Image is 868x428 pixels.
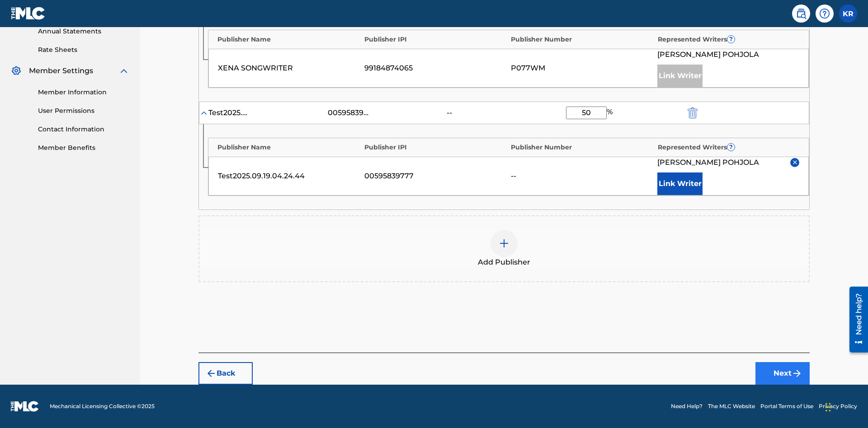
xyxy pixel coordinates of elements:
[843,283,868,357] iframe: Resource Center
[727,36,735,43] span: ?
[364,143,507,152] div: Publisher IPI
[819,8,830,19] img: help
[607,107,615,119] span: %
[839,5,857,23] div: User Menu
[792,5,810,23] a: Public Search
[511,35,653,44] div: Publisher Number
[217,35,360,44] div: Publisher Name
[796,8,807,19] img: search
[511,171,653,181] div: --
[727,144,735,151] span: ?
[511,63,653,74] div: P077WM
[816,5,834,23] div: Help
[38,88,129,97] a: Member Information
[499,238,509,249] img: add
[38,45,129,55] a: Rate Sheets
[511,143,653,152] div: Publisher Number
[198,362,253,385] button: Back
[364,63,506,74] div: 99184874065
[11,65,22,76] img: Member Settings
[38,143,129,153] a: Member Benefits
[478,257,530,268] span: Add Publisher
[29,65,93,76] span: Member Settings
[364,171,506,181] div: 00595839777
[755,362,810,385] button: Next
[11,7,46,20] img: MLC Logo
[218,171,360,181] div: Test2025.09.19.04.24.44
[657,49,759,60] span: [PERSON_NAME] POHJOLA
[658,143,800,152] div: Represented Writers
[38,27,129,36] a: Annual Statements
[760,402,813,410] a: Portal Terms of Use
[11,401,39,412] img: logo
[671,402,703,410] a: Need Help?
[199,108,208,117] img: expand-cell-toggle
[657,172,703,195] button: Link Writer
[206,368,217,379] img: 7ee5dd4eb1f8a8e3ef2f.svg
[218,63,360,74] div: XENA SONGWRITER
[688,107,698,118] img: 12a2ab48e56ec057fbd8.svg
[38,125,129,134] a: Contact Information
[118,65,129,76] img: expand
[658,35,800,44] div: Represented Writers
[50,402,155,410] span: Mechanical Licensing Collective © 2025
[38,106,129,116] a: User Permissions
[826,394,831,421] div: Drag
[792,159,798,166] img: remove-from-list-button
[364,35,507,44] div: Publisher IPI
[819,402,857,410] a: Privacy Policy
[708,402,755,410] a: The MLC Website
[792,368,802,379] img: f7272a7cc735f4ea7f67.svg
[657,157,759,168] span: [PERSON_NAME] POHJOLA
[823,385,868,428] iframe: Chat Widget
[217,143,360,152] div: Publisher Name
